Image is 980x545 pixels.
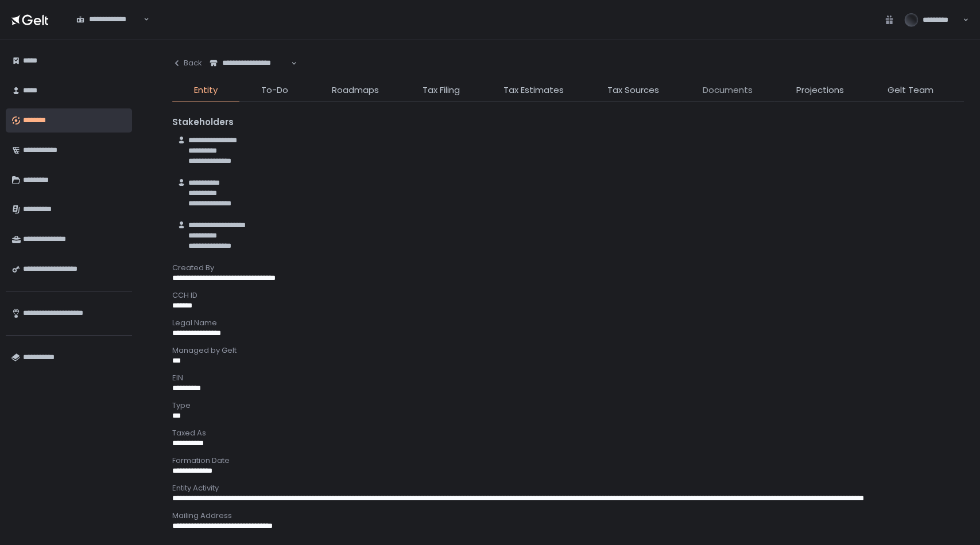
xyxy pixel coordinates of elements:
[261,84,288,97] span: To-Do
[69,8,149,32] div: Search for option
[172,116,964,129] div: Stakeholders
[172,318,964,328] div: Legal Name
[607,84,659,97] span: Tax Sources
[888,84,933,97] span: Gelt Team
[194,84,218,97] span: Entity
[332,84,379,97] span: Roadmaps
[202,52,297,75] div: Search for option
[76,25,142,36] input: Search for option
[172,428,964,438] div: Taxed As
[172,345,964,356] div: Managed by Gelt
[172,400,964,411] div: Type
[172,511,964,521] div: Mailing Address
[503,84,564,97] span: Tax Estimates
[172,456,964,466] div: Formation Date
[210,68,290,80] input: Search for option
[172,58,202,68] div: Back
[423,84,460,97] span: Tax Filing
[172,52,202,75] button: Back
[172,263,964,273] div: Created By
[796,84,844,97] span: Projections
[703,84,753,97] span: Documents
[172,373,964,383] div: EIN
[172,290,964,301] div: CCH ID
[172,483,964,493] div: Entity Activity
